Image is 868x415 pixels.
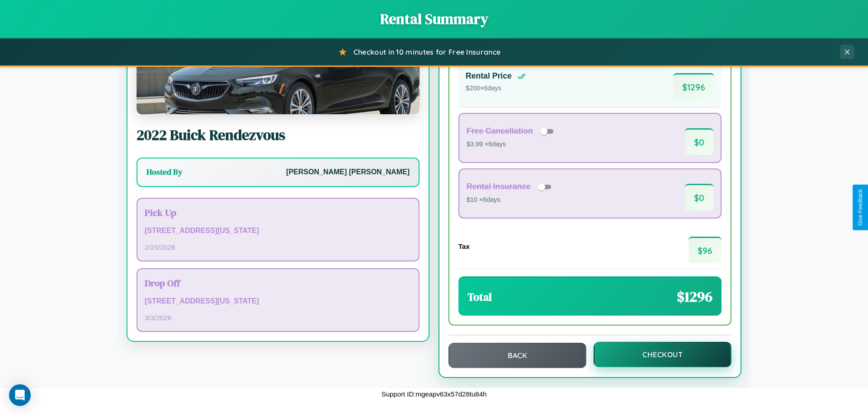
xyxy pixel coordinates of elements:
[448,343,586,368] button: Back
[467,194,554,206] p: $10 × 6 days
[9,9,859,29] h1: Rental Summary
[145,224,411,238] p: [STREET_ADDRESS][US_STATE]
[857,189,863,226] div: Give Feedback
[466,71,512,81] h4: Rental Price
[354,47,500,56] span: Checkout in 10 minutes for Free Insurance
[145,241,411,253] p: 2 / 25 / 2026
[145,206,411,219] h3: Pick Up
[9,384,31,406] div: Open Intercom Messenger
[286,166,410,179] p: [PERSON_NAME] [PERSON_NAME]
[146,167,182,177] h3: Hosted By
[467,182,531,191] h4: Rental Insurance
[466,83,526,94] p: $ 200 × 6 days
[685,184,713,210] span: $ 0
[594,342,731,367] button: Checkout
[467,139,557,150] p: $3.99 × 6 days
[145,312,411,324] p: 3 / 3 / 2026
[689,237,722,263] span: $ 96
[137,24,420,114] img: Buick Rendezvous
[145,295,411,308] p: [STREET_ADDRESS][US_STATE]
[145,276,411,289] h3: Drop Off
[137,125,420,145] h2: 2022 Buick Rendezvous
[673,73,714,100] span: $ 1296
[677,287,712,307] span: $ 1296
[467,126,533,136] h4: Free Cancellation
[685,128,713,155] span: $ 0
[467,289,492,304] h3: Total
[382,388,487,400] p: Support ID: mgeapv63x57d28tu84h
[458,242,470,250] h4: Tax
